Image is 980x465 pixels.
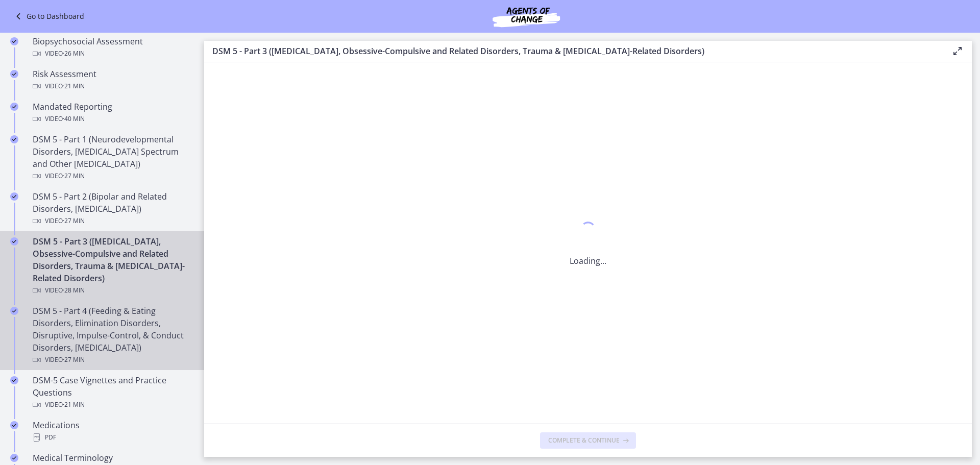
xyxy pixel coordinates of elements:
div: DSM 5 - Part 3 ([MEDICAL_DATA], Obsessive-Compulsive and Related Disorders, Trauma & [MEDICAL_DAT... [33,235,192,297]
i: Completed [10,307,18,315]
div: Risk Assessment [33,68,192,92]
img: Agents of Change [465,4,587,29]
i: Completed [10,237,18,246]
div: Video [33,47,192,60]
h3: DSM 5 - Part 3 ([MEDICAL_DATA], Obsessive-Compulsive and Related Disorders, Trauma & [MEDICAL_DAT... [212,45,935,57]
i: Completed [10,376,18,384]
div: Video [33,284,192,297]
span: · 21 min [63,80,85,92]
div: Medications [33,419,192,444]
span: · 28 min [63,284,85,297]
span: · 21 min [63,399,85,411]
div: DSM 5 - Part 2 (Bipolar and Related Disorders, [MEDICAL_DATA]) [33,190,192,227]
div: DSM-5 Case Vignettes and Practice Questions [33,374,192,411]
div: Video [33,113,192,125]
div: Video [33,354,192,366]
span: · 27 min [63,215,85,227]
div: Biopsychosocial Assessment [33,35,192,60]
i: Completed [10,192,18,201]
button: Complete & continue [540,432,636,449]
span: · 40 min [63,113,85,125]
i: Completed [10,454,18,462]
div: DSM 5 - Part 1 (Neurodevelopmental Disorders, [MEDICAL_DATA] Spectrum and Other [MEDICAL_DATA]) [33,133,192,182]
div: Mandated Reporting [33,101,192,125]
i: Completed [10,70,18,78]
div: Video [33,80,192,92]
span: Complete & continue [548,436,620,445]
div: PDF [33,431,192,444]
a: Go to Dashboard [12,10,84,22]
span: · 27 min [63,354,85,366]
div: Video [33,170,192,182]
p: Loading... [570,255,606,267]
span: · 27 min [63,170,85,182]
span: · 26 min [63,47,85,60]
div: DSM 5 - Part 4 (Feeding & Eating Disorders, Elimination Disorders, Disruptive, Impulse-Control, &... [33,305,192,366]
i: Completed [10,37,18,45]
i: Completed [10,135,18,143]
div: Video [33,399,192,411]
div: 1 [570,219,606,242]
i: Completed [10,421,18,429]
i: Completed [10,103,18,111]
div: Video [33,215,192,227]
